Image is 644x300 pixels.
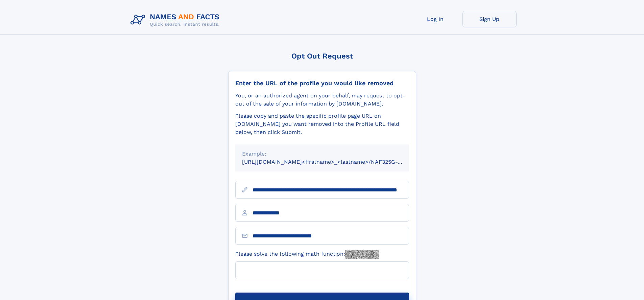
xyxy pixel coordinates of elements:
div: Opt Out Request [228,52,416,60]
div: Example: [242,150,402,158]
div: Please copy and paste the specific profile page URL on [DOMAIN_NAME] you want removed into the Pr... [235,112,409,136]
small: [URL][DOMAIN_NAME]<firstname>_<lastname>/NAF325G-xxxxxxxx [242,159,422,165]
img: Logo Names and Facts [128,11,225,29]
a: Sign Up [462,11,517,27]
div: Enter the URL of the profile you would like removed [235,79,409,87]
label: Please solve the following math function: [235,250,379,259]
a: Log In [408,11,462,27]
div: You, or an authorized agent on your behalf, may request to opt-out of the sale of your informatio... [235,92,409,108]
